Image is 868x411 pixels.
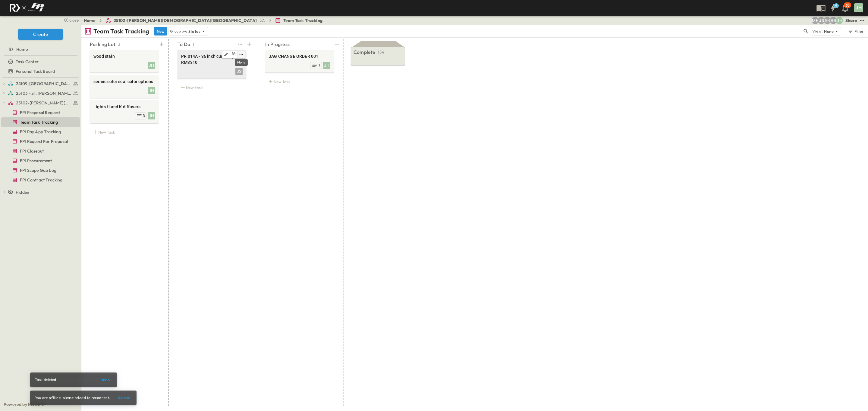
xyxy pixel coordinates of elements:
p: To Do [178,41,190,48]
div: Jesse Sullivan (jsullivan@fpibuilders.com) [818,17,825,24]
div: Monica Pruteanu (mpruteanu@fpibuilders.com) [812,17,819,24]
button: Tracking Date Menu [230,51,237,58]
p: 30 [845,3,850,8]
div: 25102-Christ The Redeemer Anglican Churchtest [1,98,80,108]
a: FPI Pay App Tracking [1,128,79,136]
span: 25102-Christ The Redeemer Anglican Church [16,100,71,106]
p: In Progress [265,41,290,48]
p: Parking Lot [90,41,115,48]
span: 24109-St. Teresa of Calcutta Parish Hall [16,81,71,87]
div: seimic color seal color optionsJH [90,75,159,98]
p: Complete [354,48,375,56]
span: 25103 - St. [PERSON_NAME] Phase 2 [16,90,71,96]
a: FPI Proposal Request [1,108,79,117]
div: JH [148,62,155,69]
a: FPI Contract Tracking [1,176,79,184]
div: You are offline, please reload to reconnect. [35,392,110,403]
img: c8d7d1ed905e502e8f77bf7063faec64e13b34fdb1f2bdd94b0e311fc34f8000.png [7,2,46,14]
a: FPI Request For Proposal [1,137,79,146]
h6: 9 [835,3,837,8]
div: 25103 - St. [PERSON_NAME] Phase 2test [1,88,80,98]
a: FPI Scope Gap Log [1,166,79,175]
span: Team Task Tracking [283,17,322,23]
div: FPI Scope Gap Logtest [1,165,80,175]
nav: breadcrumbs [84,17,326,23]
div: Filter [847,28,864,35]
div: EditTracking Date MenueditPR 014A - 36 inch custom pulls RM3310JS [178,50,246,79]
div: wood stainJH [90,50,159,73]
button: JH [854,3,864,13]
p: 154 [378,49,384,55]
span: PR 014A - 36 inch custom pulls RM3310 [181,53,243,65]
span: FPI Closeout [20,148,44,154]
button: Create [18,29,63,40]
div: Task deleted. [35,374,57,385]
span: close [69,17,79,23]
p: Team Task Tracking [93,27,149,36]
button: close [61,16,80,24]
span: Home [16,46,28,52]
div: JS [235,68,243,75]
a: 25102-[PERSON_NAME][DEMOGRAPHIC_DATA][GEOGRAPHIC_DATA] [105,17,265,23]
div: JH [148,112,155,119]
span: Task Center [16,59,39,65]
div: Personal Task Boardtest [1,66,80,76]
p: Status [188,28,200,34]
div: JH [148,87,155,94]
div: FPI Contract Trackingtest [1,175,80,185]
p: View: [812,28,823,35]
span: FPI Proposal Request [20,110,60,116]
a: 24109-St. Teresa of Calcutta Parish Hall [8,79,79,88]
span: JAG CHANGE ORDER 001 [269,53,330,59]
a: FPI Closeout [1,147,79,155]
a: FPI Procurement [1,156,79,165]
a: Task Center [1,57,79,66]
a: Home [1,45,79,54]
div: FPI Proposal Requesttest [1,108,80,117]
div: New task [178,83,246,92]
span: Personal Task Board [16,68,55,74]
div: New task [265,77,334,86]
span: seimic color seal color options [93,79,155,85]
div: FPI Procurementtest [1,156,80,165]
p: 1 [193,41,194,47]
a: Personal Task Board [1,67,79,76]
div: New task [90,128,159,136]
div: FPI Request For Proposaltest [1,137,80,146]
button: New [154,27,167,36]
span: FPI Contract Tracking [20,177,63,183]
button: edit [237,51,245,58]
span: Lights H and K diffusers [93,104,155,110]
div: JAG CHANGE ORDER 001JH1 [265,50,334,73]
div: JH [854,3,863,12]
div: JH [323,62,330,69]
div: Team Task Trackingtest [1,117,80,127]
span: Team Task Tracking [20,119,58,125]
div: FPI Pay App Trackingtest [1,127,80,137]
div: Jose Hurtado (jhurtado@fpibuilders.com) [836,17,843,24]
p: 3 [118,41,120,47]
a: Team Task Tracking [275,17,322,23]
div: Sterling Barnett (sterling@fpibuilders.com) [824,17,831,24]
p: Group by: [170,28,187,34]
button: 9 [827,2,839,13]
button: test [858,17,866,24]
button: Undo [95,375,115,385]
span: Hidden [16,189,29,195]
button: Edit [222,51,230,58]
div: 24109-St. Teresa of Calcutta Parish Halltest [1,79,80,88]
button: Filter [845,27,866,36]
a: Home [84,17,96,23]
a: Team Task Tracking [1,118,79,126]
span: FPI Procurement [20,158,52,164]
span: FPI Request For Proposal [20,138,68,144]
div: FPI Closeouttest [1,146,80,156]
span: 25102-[PERSON_NAME][DEMOGRAPHIC_DATA][GEOGRAPHIC_DATA] [114,17,257,23]
span: 1 [318,63,320,68]
span: FPI Pay App Tracking [20,129,61,135]
a: 25103 - St. [PERSON_NAME] Phase 2 [8,89,79,97]
button: test [237,40,244,48]
div: Regina Barnett (rbarnett@fpibuilders.com) [830,17,837,24]
span: FPI Scope Gap Log [20,167,56,173]
button: Reload [115,393,134,403]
